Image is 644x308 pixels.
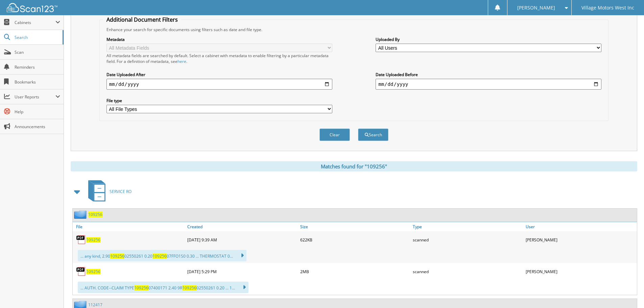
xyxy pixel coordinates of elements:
[73,222,186,231] a: File
[15,79,60,85] span: Bookmarks
[86,237,100,243] a: 109256
[76,266,86,277] img: PDF.png
[88,302,102,308] a: 112417
[581,6,634,10] span: Village Motors West Inc
[106,98,332,103] label: File type
[186,265,299,278] div: [DATE] 5:29 PM
[411,222,524,231] a: Type
[15,64,60,70] span: Reminders
[376,79,601,90] input: end
[524,233,637,246] div: [PERSON_NAME]
[76,235,86,245] img: PDF.png
[134,285,148,291] span: 109256
[152,253,167,259] span: 109256
[299,222,411,231] a: Size
[110,253,124,259] span: 109256
[106,79,332,90] input: start
[103,16,181,23] legend: Additional Document Filters
[299,233,411,246] div: 622KB
[186,222,299,231] a: Created
[524,222,637,231] a: User
[15,49,60,55] span: Scan
[78,282,248,293] div: ... AUTH. CODE--CLAIM TYPE 07400171 2.40 9R 02550261 0.20 ... 1...
[106,72,332,77] label: Date Uploaded After
[15,34,59,40] span: Search
[319,128,350,141] button: Clear
[524,265,637,278] div: [PERSON_NAME]
[411,233,524,246] div: scanned
[88,212,102,217] a: 109256
[110,189,132,194] span: SERVICE RO
[411,265,524,278] div: scanned
[186,233,299,246] div: [DATE] 9:39 AM
[376,72,601,77] label: Date Uploaded Before
[358,128,388,141] button: Search
[74,210,88,219] img: folder2.png
[15,124,60,129] span: Announcements
[15,94,55,100] span: User Reports
[15,20,55,25] span: Cabinets
[376,37,601,42] label: Uploaded By
[106,53,332,64] div: All metadata fields are searched by default. Select a cabinet with metadata to enable filtering b...
[78,250,246,261] div: ... any kind, 2.90 02550261 0.20 07FFO1S0 0.30 ... THERMOSTAT 0...
[71,161,637,171] div: Matches found for "109256"
[177,58,186,64] a: here
[86,269,100,275] a: 109256
[182,285,196,291] span: 109256
[84,178,132,205] a: SERVICE RO
[103,27,605,32] div: Enhance your search for specific documents using filters such as date and file type.
[106,37,332,42] label: Metadata
[15,109,60,115] span: Help
[517,6,555,10] span: [PERSON_NAME]
[7,3,57,12] img: scan123-logo-white.svg
[299,265,411,278] div: 2MB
